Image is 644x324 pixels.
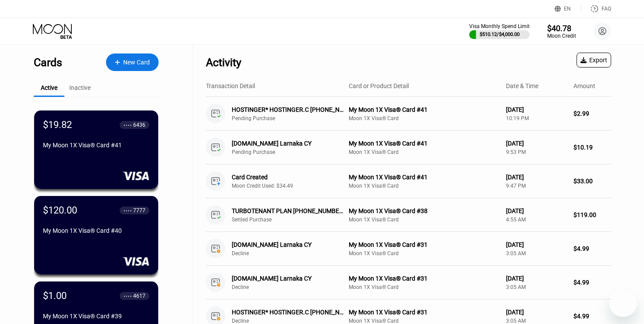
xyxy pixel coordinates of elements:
[206,198,611,232] div: TURBOTENANT PLAN [PHONE_NUMBER] USSettled PurchaseMy Moon 1X Visa® Card #38Moon 1X Visa® Card[DAT...
[506,174,566,181] div: [DATE]
[349,82,409,89] div: Card or Product Detail
[577,53,611,68] div: Export
[43,205,77,216] div: $120.00
[206,82,255,89] div: Transaction Detail
[124,209,132,212] div: ● ● ● ●
[232,241,345,248] div: [DOMAIN_NAME] Larnaka CY
[506,115,566,121] div: 10:19 PM
[555,4,581,13] div: EN
[232,275,345,282] div: [DOMAIN_NAME] Larnaka CY
[232,174,345,181] div: Card Created
[506,250,566,256] div: 3:05 AM
[43,227,149,234] div: My Moon 1X Visa® Card #40
[506,140,566,147] div: [DATE]
[573,313,611,320] div: $4.99
[506,82,538,89] div: Date & Time
[573,211,611,218] div: $119.00
[232,217,354,223] div: Settled Purchase
[232,318,354,324] div: Decline
[232,284,354,290] div: Decline
[124,295,132,297] div: ● ● ● ●
[506,106,566,113] div: [DATE]
[609,289,637,317] iframe: Button to launch messaging window
[469,23,530,39] div: Visa Monthly Spend Limit$510.12/$4,000.00
[41,84,57,91] div: Active
[106,53,159,71] div: New Card
[206,164,611,198] div: Card CreatedMoon Credit Used: $34.49My Moon 1X Visa® Card #41Moon 1X Visa® Card[DATE]9:47 PM$33.00
[34,196,158,274] div: $120.00● ● ● ●7777My Moon 1X Visa® Card #40
[349,309,499,316] div: My Moon 1X Visa® Card #31
[34,110,158,189] div: $19.82● ● ● ●6436My Moon 1X Visa® Card #41
[480,32,520,37] div: $510.12 / $4,000.00
[206,266,611,299] div: [DOMAIN_NAME] Larnaka CYDeclineMy Moon 1X Visa® Card #31Moon 1X Visa® Card[DATE]3:05 AM$4.99
[349,115,499,121] div: Moon 1X Visa® Card
[349,275,499,282] div: My Moon 1X Visa® Card #31
[43,119,72,130] div: $19.82
[506,183,566,189] div: 9:47 PM
[349,217,499,223] div: Moon 1X Visa® Card
[564,6,571,12] div: EN
[349,174,499,181] div: My Moon 1X Visa® Card #41
[206,97,611,131] div: HOSTINGER* HOSTINGER.C [PHONE_NUMBER] CYPending PurchaseMy Moon 1X Visa® Card #41Moon 1X Visa® Ca...
[581,4,611,13] div: FAQ
[123,59,150,66] div: New Card
[573,144,611,151] div: $10.19
[206,232,611,266] div: [DOMAIN_NAME] Larnaka CYDeclineMy Moon 1X Visa® Card #31Moon 1X Visa® Card[DATE]3:05 AM$4.99
[573,279,611,286] div: $4.99
[349,318,499,324] div: Moon 1X Visa® Card
[232,140,345,147] div: [DOMAIN_NAME] Larnaka CY
[573,178,611,185] div: $33.00
[43,313,149,320] div: My Moon 1X Visa® Card #39
[349,140,499,147] div: My Moon 1X Visa® Card #41
[349,250,499,256] div: Moon 1X Visa® Card
[349,106,499,113] div: My Moon 1X Visa® Card #41
[232,250,354,256] div: Decline
[506,275,566,282] div: [DATE]
[506,207,566,214] div: [DATE]
[573,110,611,117] div: $2.99
[232,207,345,214] div: TURBOTENANT PLAN [PHONE_NUMBER] US
[69,84,91,91] div: Inactive
[43,142,149,149] div: My Moon 1X Visa® Card #41
[43,290,67,301] div: $1.00
[573,245,611,252] div: $4.99
[349,284,499,290] div: Moon 1X Visa® Card
[573,82,595,89] div: Amount
[547,24,576,33] div: $40.78
[124,124,132,126] div: ● ● ● ●
[506,309,566,316] div: [DATE]
[133,293,145,299] div: 4617
[232,149,354,155] div: Pending Purchase
[34,56,62,69] div: Cards
[602,6,611,12] div: FAQ
[547,33,576,39] div: Moon Credit
[506,241,566,248] div: [DATE]
[349,183,499,189] div: Moon 1X Visa® Card
[133,207,145,214] div: 7777
[349,241,499,248] div: My Moon 1X Visa® Card #31
[506,149,566,155] div: 9:53 PM
[232,183,354,189] div: Moon Credit Used: $34.49
[580,57,607,64] div: Export
[133,122,145,128] div: 6436
[232,106,345,113] div: HOSTINGER* HOSTINGER.C [PHONE_NUMBER] CY
[469,23,530,29] div: Visa Monthly Spend Limit
[206,56,241,69] div: Activity
[506,318,566,324] div: 3:05 AM
[506,217,566,223] div: 4:55 AM
[206,131,611,164] div: [DOMAIN_NAME] Larnaka CYPending PurchaseMy Moon 1X Visa® Card #41Moon 1X Visa® Card[DATE]9:53 PM$...
[232,309,345,316] div: HOSTINGER* HOSTINGER.C [PHONE_NUMBER] CY
[232,115,354,121] div: Pending Purchase
[349,207,499,214] div: My Moon 1X Visa® Card #38
[506,284,566,290] div: 3:05 AM
[547,24,576,39] div: $40.78Moon Credit
[349,149,499,155] div: Moon 1X Visa® Card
